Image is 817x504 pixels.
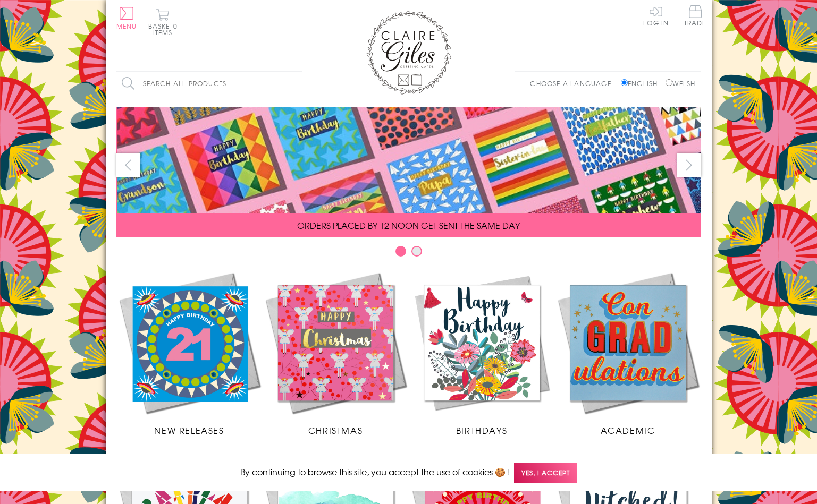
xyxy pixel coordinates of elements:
input: Welsh [666,79,672,86]
a: Academic [555,270,701,437]
span: ORDERS PLACED BY 12 NOON GET SENT THE SAME DAY [297,219,520,232]
span: Yes, I accept [514,463,577,483]
a: New Releases [116,270,263,437]
p: Choose a language: [530,79,619,88]
span: New Releases [154,424,224,437]
button: Carousel Page 2 [411,246,422,257]
button: prev [116,153,140,177]
a: Log In [643,5,669,26]
span: Academic [601,424,655,437]
button: Carousel Page 1 (Current Slide) [395,246,406,257]
span: Menu [116,21,137,31]
a: Trade [684,5,706,28]
span: Birthdays [456,424,507,437]
input: Search [292,72,302,96]
button: Menu [116,7,137,29]
input: Search all products [116,72,302,96]
input: English [621,79,628,86]
a: Birthdays [409,270,555,437]
span: Christmas [308,424,363,437]
span: Trade [684,5,706,26]
span: 0 items [153,21,178,37]
label: English [621,79,663,88]
button: next [677,153,701,177]
a: Christmas [263,270,409,437]
div: Carousel Pagination [116,245,701,262]
button: Basket0 items [148,8,178,36]
label: Welsh [666,79,696,88]
img: Claire Giles Greetings Cards [366,11,451,95]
